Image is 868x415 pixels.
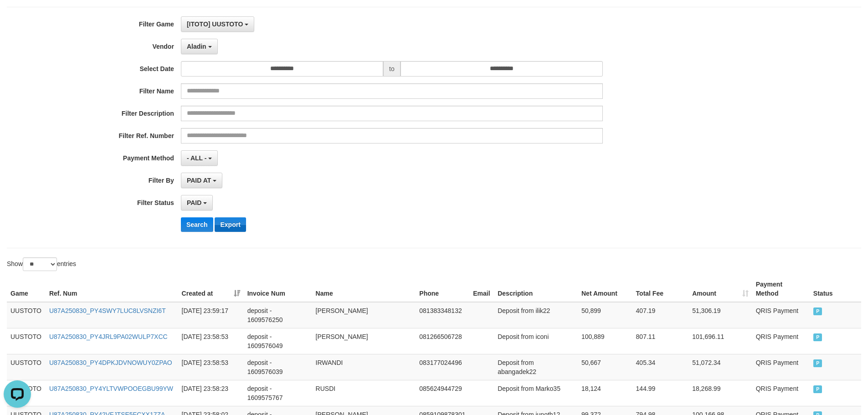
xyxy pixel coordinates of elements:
td: deposit - 1609575767 [244,380,312,406]
td: 18,268.99 [688,380,752,406]
td: 51,072.34 [688,354,752,380]
button: Aladin [181,39,218,54]
td: UUSTOTO [7,302,46,328]
th: Ref. Num [46,276,178,302]
td: QRIS Payment [752,354,810,380]
th: Name [312,276,416,302]
td: deposit - 1609576039 [244,354,312,380]
span: PAID [187,199,201,206]
button: Search [181,217,213,232]
th: Email [469,276,494,302]
td: QRIS Payment [752,302,810,328]
td: UUSTOTO [7,354,46,380]
td: 081383348132 [416,302,469,328]
span: - ALL - [187,154,207,162]
td: [DATE] 23:59:17 [178,302,244,328]
td: 407.19 [632,302,689,328]
select: Showentries [23,257,57,271]
td: 101,696.11 [688,328,752,354]
td: 807.11 [632,328,689,354]
span: PAID [813,333,822,341]
span: PAID [813,359,822,367]
td: UUSTOTO [7,328,46,354]
th: Status [810,276,861,302]
td: RUSDI [312,380,416,406]
th: Payment Method [752,276,810,302]
td: deposit - 1609576250 [244,302,312,328]
th: Game [7,276,46,302]
span: Aladin [187,43,206,50]
a: U87A250830_PY4YLTVWPOOEGBU99YW [49,385,173,392]
td: 100,889 [578,328,632,354]
td: Deposit from abangadek22 [494,354,578,380]
button: PAID [181,195,213,210]
td: 144.99 [632,380,689,406]
td: 50,899 [578,302,632,328]
td: 083177024496 [416,354,469,380]
td: 405.34 [632,354,689,380]
th: Invoice Num [244,276,312,302]
td: deposit - 1609576049 [244,328,312,354]
td: 50,667 [578,354,632,380]
th: Phone [416,276,469,302]
a: U87A250830_PY4JRL9PA02WULP7XCC [49,333,168,340]
td: Deposit from Marko35 [494,380,578,406]
th: Total Fee [632,276,689,302]
button: - ALL - [181,150,218,166]
span: [ITOTO] UUSTOTO [187,20,243,28]
span: to [383,61,401,77]
span: PAID [813,307,822,315]
span: PAID AT [187,177,211,184]
a: U87A250830_PY4SWY7LUC8LVSNZI6T [49,307,166,314]
td: 081266506728 [416,328,469,354]
th: Amount: activate to sort column ascending [688,276,752,302]
button: PAID AT [181,173,222,188]
th: Net Amount [578,276,632,302]
th: Created at: activate to sort column ascending [178,276,244,302]
a: U87A250830_PY4DPKJDVNOWUY0ZPAO [49,359,172,366]
button: Export [215,217,246,232]
td: Deposit from ilik22 [494,302,578,328]
button: [ITOTO] UUSTOTO [181,16,254,32]
td: Deposit from iconi [494,328,578,354]
td: 18,124 [578,380,632,406]
th: Description [494,276,578,302]
td: [PERSON_NAME] [312,302,416,328]
td: [DATE] 23:58:53 [178,328,244,354]
td: [PERSON_NAME] [312,328,416,354]
td: 085624944729 [416,380,469,406]
td: IRWANDI [312,354,416,380]
span: PAID [813,385,822,393]
td: [DATE] 23:58:23 [178,380,244,406]
td: 51,306.19 [688,302,752,328]
td: QRIS Payment [752,380,810,406]
button: Open LiveChat chat widget [4,4,31,31]
td: [DATE] 23:58:53 [178,354,244,380]
td: QRIS Payment [752,328,810,354]
label: Show entries [7,257,76,271]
